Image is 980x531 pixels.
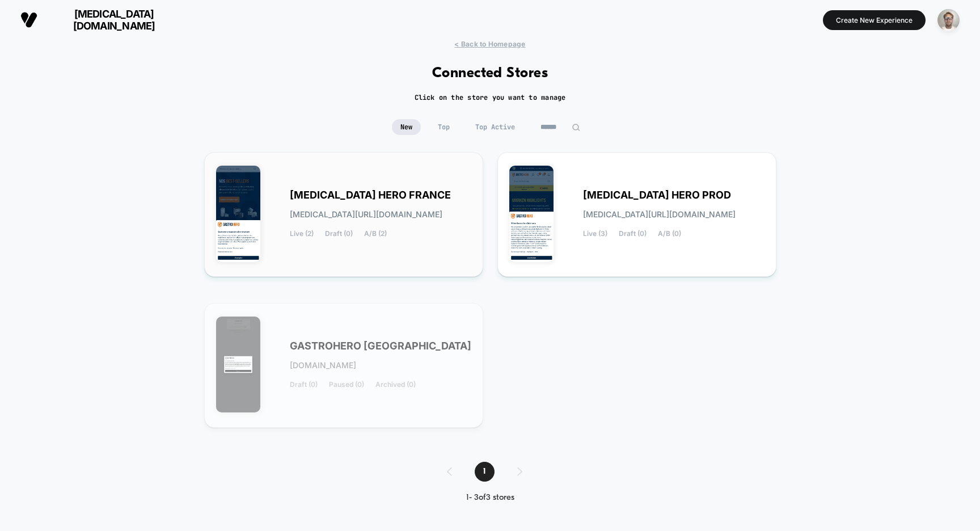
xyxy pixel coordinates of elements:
[364,230,387,238] span: A/B (2)
[583,210,736,218] span: [MEDICAL_DATA][URL][DOMAIN_NAME]
[658,230,681,238] span: A/B (0)
[290,230,314,238] span: Live (2)
[290,381,318,389] span: Draft (0)
[454,40,525,48] span: < Back to Homepage
[290,342,471,350] span: GASTROHERO [GEOGRAPHIC_DATA]
[467,119,523,135] span: Top Active
[572,123,580,132] img: edit
[290,210,442,218] span: [MEDICAL_DATA][URL][DOMAIN_NAME]
[583,191,731,199] span: [MEDICAL_DATA] HERO PROD
[329,381,364,389] span: Paused (0)
[216,166,261,262] img: GASTRO_HERO_FRANCE
[619,230,647,238] span: Draft (0)
[823,10,926,30] button: Create New Experience
[509,166,554,262] img: GASTRO_HERO_PROD
[46,8,182,32] span: [MEDICAL_DATA][DOMAIN_NAME]
[20,11,37,28] img: Visually logo
[432,65,548,82] h1: Connected Stores
[216,317,261,413] img: GASTROHERO_GERMANY
[934,9,963,32] button: ppic
[475,462,495,482] span: 1
[325,230,353,238] span: Draft (0)
[583,230,607,238] span: Live (3)
[415,93,566,102] h2: Click on the store you want to manage
[290,191,451,199] span: [MEDICAL_DATA] HERO FRANCE
[429,119,458,135] span: Top
[937,9,960,31] img: ppic
[290,361,356,369] span: [DOMAIN_NAME]
[375,381,416,389] span: Archived (0)
[436,493,545,503] div: 1 - 3 of 3 stores
[392,119,421,135] span: New
[17,7,185,32] button: [MEDICAL_DATA][DOMAIN_NAME]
